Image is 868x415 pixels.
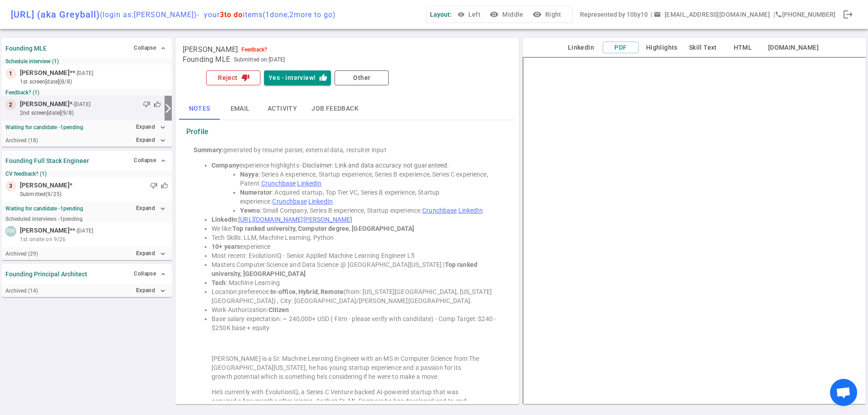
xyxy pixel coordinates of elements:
[212,354,483,381] blockquote: [PERSON_NAME] is a Sr. Machine Learning Engineer with an MS in Computer Science from The [GEOGRAP...
[264,70,331,85] button: Yes - interview!thumb_up
[5,216,83,222] small: Scheduled interviews - 1 pending
[238,216,352,223] a: [URL][DOMAIN_NAME][PERSON_NAME]
[5,99,16,110] div: 2
[134,284,168,297] button: Expandexpand_more
[11,9,336,20] div: [URL] (aka Greyball)
[297,180,321,187] a: LinkedIn
[523,57,866,404] iframe: candidate_document_preview__iframe
[183,55,230,64] span: Founding MLE
[234,55,285,64] span: Submitted on [DATE]
[241,47,267,53] div: Feedback?
[839,5,857,23] div: Done
[5,68,16,79] div: 1
[159,250,167,258] i: expand_more
[455,6,484,23] button: Left
[212,216,237,223] strong: LinkedIn
[458,11,465,18] span: visibility
[240,207,260,214] strong: Yewno
[830,379,857,406] div: Open chat
[212,215,501,224] li: :
[241,74,250,82] i: thumb_down
[269,306,289,313] strong: Citizen
[154,101,161,108] span: thumb_up
[160,157,167,164] span: expand_less
[212,305,501,314] li: Work Authorization:
[159,123,167,131] i: expand_more
[186,127,208,136] strong: Profile
[843,9,854,20] span: logout
[232,225,415,232] strong: Top ranked university, Computer degree, [GEOGRAPHIC_DATA]
[260,98,304,120] button: Activity
[212,278,501,287] li: : Machine Learning
[335,70,389,85] button: Other
[490,10,499,19] i: visibility
[563,42,599,53] button: LinkedIn
[20,109,161,117] small: 2nd Screen [DATE] (9/8)
[5,89,168,96] small: Feedback? (1)
[642,42,681,53] button: Highlights
[212,243,240,250] strong: 10+ years
[302,162,449,169] span: Disclaimer: Link and data accuracy not guaranteed.
[5,137,38,144] small: Archived ( 18 )
[654,11,661,18] span: email
[193,146,223,154] strong: Summary:
[212,260,501,278] li: Masters Computer Science and Data Science @ [GEOGRAPHIC_DATA][US_STATE] |
[240,171,259,178] strong: Nayya
[533,10,542,19] i: visibility
[212,224,501,233] li: We like:
[132,267,168,280] button: Collapse
[5,226,16,237] div: RW
[20,190,168,198] small: submitted (9/25)
[160,270,167,278] span: expand_less
[75,227,93,235] small: - [DATE]
[5,251,38,257] small: Archived ( 29 )
[212,233,501,242] li: Tech Skills: LLM, Machine Learning, Python
[20,226,70,235] span: [PERSON_NAME]
[764,42,822,53] button: [DOMAIN_NAME]
[240,189,272,196] strong: Numerator
[132,42,168,55] button: Collapse
[143,101,150,108] span: thumb_down
[134,202,168,215] button: Expandexpand_more
[72,100,90,108] small: - [DATE]
[179,98,515,120] div: basic tabs example
[603,42,639,54] button: PDF
[159,136,167,145] i: expand_more
[652,6,774,23] button: Open a message box
[212,251,501,260] li: Most recent: EvolutionIQ - Senior Applied Machine Learning Engineer L5
[100,10,197,19] span: (login as: [PERSON_NAME] )
[160,45,167,52] span: expand_less
[5,288,38,294] small: Archived ( 14 )
[212,242,501,251] li: experience
[163,103,174,114] i: arrow_forward_ios
[240,206,501,215] li: : Small Company, Series B experience, Startup experience.
[5,171,168,177] small: CV feedback? (1)
[20,181,70,190] span: [PERSON_NAME]
[272,198,307,205] a: Crunchbase
[5,157,89,164] strong: Founding Full Stack Engineer
[270,288,344,295] strong: In-office, Hybrid, Remote
[319,74,327,82] i: thumb_up
[220,98,260,120] button: Email
[20,99,70,109] span: [PERSON_NAME]
[5,124,83,131] strong: Waiting for candidate - 1 pending
[206,70,260,85] button: Rejectthumb_down
[20,235,66,243] span: 1st onsite on 9/26
[75,69,93,77] small: - [DATE]
[212,261,479,277] strong: Top ranked university, [GEOGRAPHIC_DATA]
[212,287,501,305] li: Location preference: (from: [US_STATE][GEOGRAPHIC_DATA], [US_STATE][GEOGRAPHIC_DATA]) , City: [GE...
[159,205,167,213] i: expand_more
[5,45,47,52] strong: Founding MLE
[685,42,721,53] button: Skill Text
[150,182,157,189] span: thumb_down
[422,207,457,214] a: Crunchbase
[261,180,296,187] a: Crunchbase
[134,121,168,134] button: Expandexpand_more
[304,98,366,120] button: Job feedback
[159,287,167,295] i: expand_more
[193,145,501,154] div: generated by resume parser, external data, recruiter input
[775,11,782,18] i: phone
[220,10,243,19] span: 3 to do
[430,11,452,18] span: Layout:
[179,98,220,120] button: Notes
